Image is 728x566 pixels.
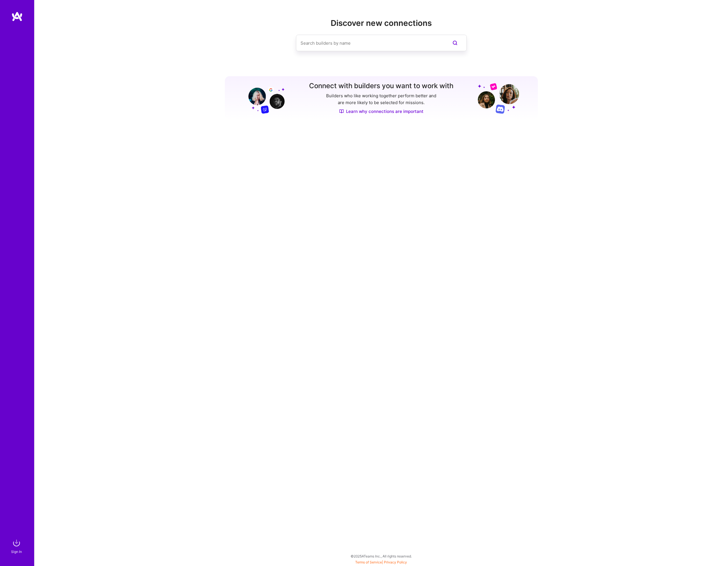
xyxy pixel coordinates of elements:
div: © 2025 ATeams Inc., All rights reserved. [34,549,728,563]
h3: Connect with builders you want to work with [309,82,453,90]
i: icon SearchPurple [452,40,458,46]
a: Learn why connections are important [339,108,423,114]
img: sign in [11,537,22,549]
p: Builders who like working together perform better and are more likely to be selected for missions. [325,92,437,106]
img: logo [11,11,23,22]
h2: Discover new connections [225,18,538,28]
img: Discover [339,109,344,114]
div: Sign In [11,549,22,555]
a: sign inSign In [12,537,22,555]
img: Grow your network [478,83,519,114]
a: Privacy Policy [384,560,407,564]
span: | [355,560,407,564]
img: Grow your network [243,82,285,114]
input: Search builders by name [301,36,439,50]
a: Terms of Service [355,560,382,564]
